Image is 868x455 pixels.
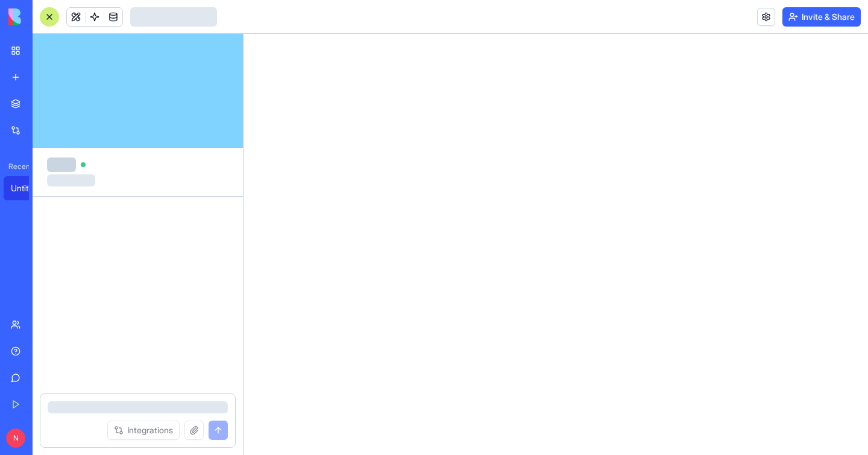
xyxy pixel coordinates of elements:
div: Untitled App [11,182,45,194]
span: Recent [4,162,29,171]
button: Invite & Share [782,7,861,27]
img: logo [8,8,83,25]
span: N [6,428,25,448]
a: Untitled App [4,176,52,200]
